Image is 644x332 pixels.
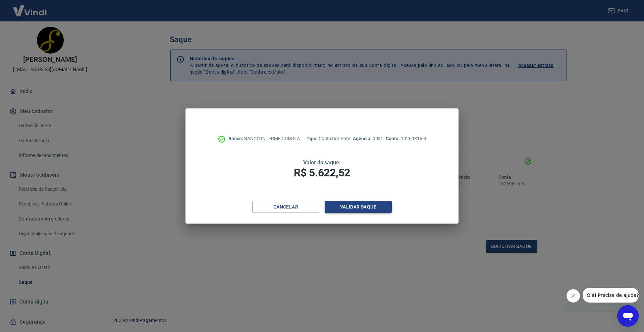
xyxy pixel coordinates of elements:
[307,135,350,142] p: Conta Corrente
[353,135,383,142] p: 0001
[567,289,580,303] iframe: Close message
[228,135,301,142] p: BANCO INTERMEDIUM S.A.
[228,136,244,141] span: Banco:
[294,166,350,179] span: R$ 5.622,52
[252,201,319,213] button: Cancelar
[307,136,319,141] span: Tipo:
[303,159,341,166] span: Valor do saque:
[353,136,373,141] span: Agência:
[325,201,392,213] button: Validar saque
[386,136,401,141] span: Conta:
[583,288,639,303] iframe: Message from company
[386,135,426,142] p: 10269816-3
[617,305,639,327] iframe: Button to launch messaging window
[4,5,56,10] span: Olá! Precisa de ajuda?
